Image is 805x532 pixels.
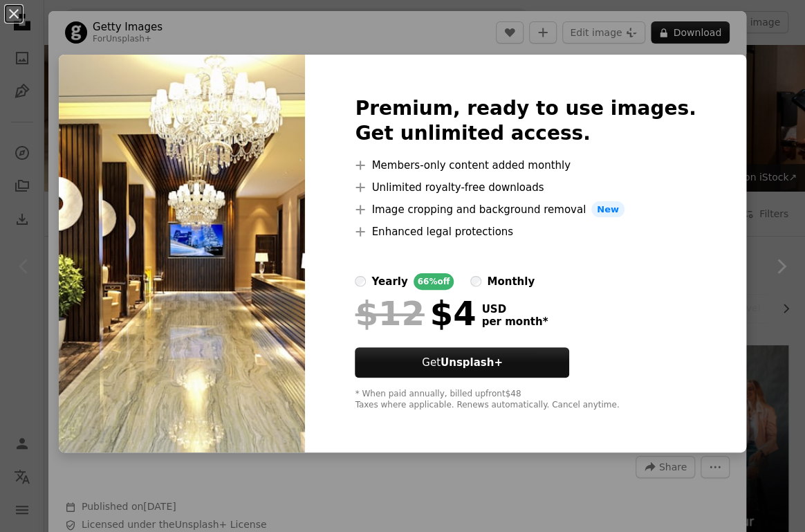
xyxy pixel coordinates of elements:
span: per month * [481,315,548,328]
li: Members-only content added monthly [355,157,696,174]
strong: Unsplash+ [441,356,503,369]
h2: Premium, ready to use images. Get unlimited access. [355,96,696,146]
li: Enhanced legal protections [355,223,696,240]
input: monthly [470,276,481,287]
span: New [591,201,624,218]
img: premium_photo-1661964071015-d97428970584 [59,55,305,453]
span: $12 [355,295,424,331]
div: yearly [371,273,407,290]
input: yearly66%off [355,276,366,287]
div: monthly [487,273,535,290]
span: USD [481,303,548,315]
button: GetUnsplash+ [355,347,569,378]
div: 66% off [414,273,454,290]
li: Unlimited royalty-free downloads [355,179,696,196]
div: $4 [355,295,476,331]
div: * When paid annually, billed upfront $48 Taxes where applicable. Renews automatically. Cancel any... [355,389,696,411]
li: Image cropping and background removal [355,201,696,218]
